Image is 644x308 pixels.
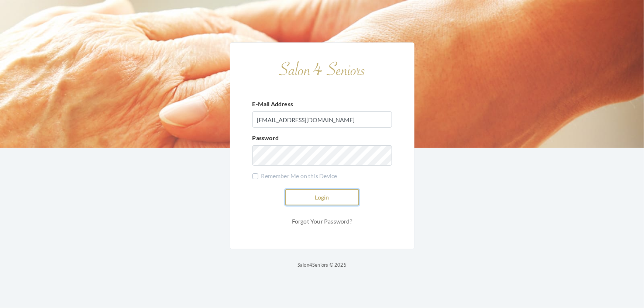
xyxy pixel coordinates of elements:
input: Enter Username [252,111,392,128]
img: Salon 4 Seniors [274,58,370,80]
a: Forgot Your Password? [285,214,359,228]
label: Password [252,134,279,142]
label: Remember Me on this Device [252,172,337,180]
label: E-Mail Address [252,100,293,108]
p: Salon4Seniors © 2025 [297,260,347,269]
button: Login [285,189,359,205]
